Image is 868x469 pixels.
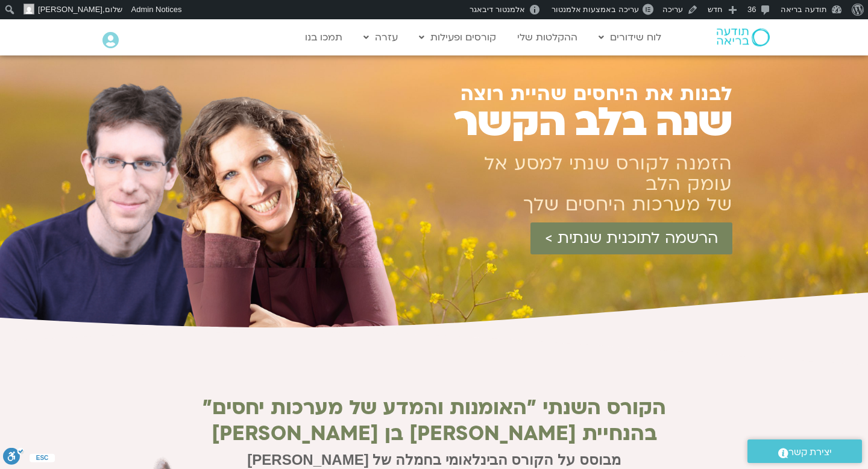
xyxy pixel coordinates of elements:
[552,5,639,14] span: עריכה באמצעות אלמנטור
[299,26,348,49] a: תמכו בנו
[199,423,669,445] h2: בהנחיית [PERSON_NAME] בן [PERSON_NAME]
[449,154,732,215] h1: הזמנה לקורס שנתי למסע אל עומק הלב של מערכות היחסים שלך
[593,26,667,49] a: לוח שידורים
[511,26,583,49] a: ההקלטות שלי
[788,444,832,461] span: יצירת קשר
[545,230,718,247] span: הרשמה לתוכנית שנתית >
[395,104,732,141] h1: שנה בלב הקשר
[38,5,102,14] span: [PERSON_NAME]
[747,439,862,463] a: יצירת קשר
[357,26,404,49] a: עזרה
[717,28,770,46] img: תודעה בריאה
[413,26,502,49] a: קורסים ופעילות
[199,397,669,420] h2: הקורס השנתי ״האומנות והמדע של מערכות יחסים״
[530,222,732,254] a: הרשמה לתוכנית שנתית >
[407,84,732,104] h1: לבנות את היחסים שהיית רוצה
